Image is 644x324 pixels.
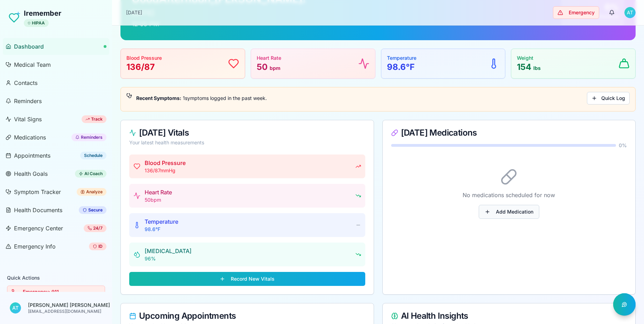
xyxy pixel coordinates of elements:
button: AT[PERSON_NAME] [PERSON_NAME][EMAIL_ADDRESS][DOMAIN_NAME] [6,297,106,318]
p: 96 % [145,255,192,262]
p: Temperature [387,55,416,62]
span: Health Documents [14,206,62,214]
a: Vital SignsTrack [3,111,109,128]
button: Emergency: 911 [7,286,105,298]
p: 50 [257,62,281,73]
p: 136/87 [126,62,162,73]
span: Contacts [14,79,37,87]
div: 24/7 [84,224,106,232]
a: Contacts [3,74,109,91]
p: [DATE] [126,9,142,16]
p: [PERSON_NAME] [PERSON_NAME] [28,302,102,309]
span: Vital Signs [14,115,42,123]
p: Blood Pressure [126,55,162,62]
div: Track [82,115,106,123]
strong: Recent Symptoms: [136,95,181,101]
span: Symptom Tracker [14,188,61,196]
a: Health DocumentsSecure [3,202,109,218]
div: Schedule [80,152,106,159]
a: Medical Team [3,56,109,73]
a: Health GoalsAI Coach [3,165,109,182]
p: Weight [517,55,541,62]
div: ID [89,243,106,250]
h1: Iremember [24,8,61,18]
a: Reminders [3,93,109,109]
span: Medications [14,133,46,142]
p: Heart Rate [145,188,172,196]
span: Health Goals [14,170,48,178]
span: lbs [533,65,541,71]
span: bpm [270,65,281,71]
div: HIPAA [24,19,49,27]
span: Medical Team [14,60,51,69]
span: Emergency Center [14,224,63,232]
p: No medications scheduled for now [391,191,627,199]
a: MedicationsReminders [3,129,109,146]
p: 98.6 °F [387,62,416,73]
p: [EMAIL_ADDRESS][DOMAIN_NAME] [28,309,102,314]
a: Emergency InfoID [3,238,109,255]
span: 0 % [619,142,627,149]
a: AppointmentsSchedule [3,147,109,164]
div: 1 symptoms logged in the past week. [136,95,267,102]
p: Blood Pressure [145,159,186,167]
p: 98.6 °F [145,226,178,233]
span: A T [10,302,21,314]
button: Add Medication [479,205,539,219]
span: [DATE] Vitals [139,129,189,137]
span: Reminders [14,97,42,105]
span: Dashboard [14,42,44,51]
p: Heart Rate [257,55,281,62]
div: AI Coach [75,170,106,178]
h3: Quick Actions [7,274,105,281]
span: [DATE] Medications [401,129,477,137]
span: Upcoming Appointments [139,312,236,320]
p: 136 / 87 mmHg [145,167,186,174]
a: Emergency: 911 [7,290,105,296]
p: 154 [517,62,541,73]
span: Emergency Info [14,242,56,251]
div: Analyze [77,188,106,196]
span: AI Health Insights [401,312,468,320]
a: Dashboard [3,38,109,55]
p: 50 bpm [145,196,172,203]
p: Temperature [145,217,178,226]
span: Appointments [14,151,50,160]
div: Your latest health measurements [129,139,365,146]
p: [MEDICAL_DATA] [145,247,192,255]
a: Emergency Center24/7 [3,220,109,237]
a: Symptom TrackerAnalyze [3,183,109,200]
span: A T [624,7,636,18]
button: Emergency [553,6,599,19]
button: Quick Log [587,92,630,105]
div: Secure [79,206,106,214]
div: Reminders [71,134,106,141]
button: Record New Vitals [129,272,365,286]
